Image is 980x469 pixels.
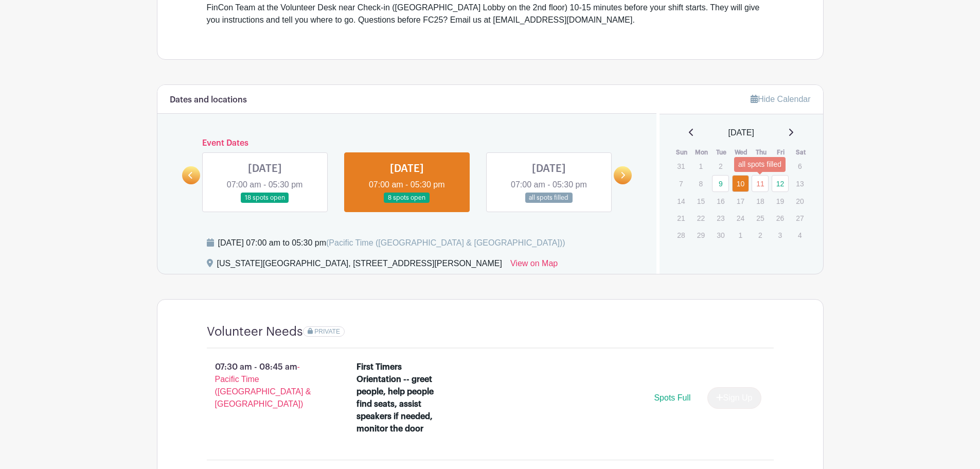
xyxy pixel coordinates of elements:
[712,193,729,209] p: 16
[712,158,729,174] p: 2
[314,328,340,335] span: PRIVATE
[510,257,558,274] a: View on Map
[218,237,565,249] div: [DATE] 07:00 am to 05:30 pm
[712,227,729,243] p: 30
[326,238,565,247] span: (Pacific Time ([GEOGRAPHIC_DATA] & [GEOGRAPHIC_DATA]))
[732,210,749,226] p: 24
[732,227,749,243] p: 1
[672,227,689,243] p: 28
[692,147,712,158] th: Mon
[190,357,341,414] p: 07:30 am - 08:45 am
[712,175,729,192] a: 9
[357,361,446,435] div: First Timers Orientation -- greet people, help people find seats, assist speakers if needed, moni...
[791,210,808,226] p: 27
[215,362,311,408] span: - Pacific Time ([GEOGRAPHIC_DATA] & [GEOGRAPHIC_DATA])
[207,324,303,339] h4: Volunteer Needs
[732,175,749,192] a: 10
[752,175,769,192] a: 11
[692,193,709,209] p: 15
[734,157,786,172] div: all spots filled
[170,95,247,105] h6: Dates and locations
[772,227,789,243] p: 3
[791,227,808,243] p: 4
[672,147,692,158] th: Sun
[672,193,689,209] p: 14
[692,227,709,243] p: 29
[200,138,614,148] h6: Event Dates
[692,158,709,174] p: 1
[732,147,752,158] th: Wed
[772,210,789,226] p: 26
[672,210,689,226] p: 21
[732,193,749,209] p: 17
[712,210,729,226] p: 23
[771,147,791,158] th: Fri
[751,147,771,158] th: Thu
[751,95,810,103] a: Hide Calendar
[711,147,732,158] th: Tue
[692,176,709,192] p: 8
[791,158,808,174] p: 6
[791,176,808,192] p: 13
[772,193,789,209] p: 19
[752,193,769,209] p: 18
[791,147,811,158] th: Sat
[692,210,709,226] p: 22
[728,127,754,139] span: [DATE]
[772,175,789,192] a: 12
[791,193,808,209] p: 20
[654,393,690,402] span: Spots Full
[752,227,769,243] p: 2
[732,158,749,174] p: 3
[217,257,502,274] div: [US_STATE][GEOGRAPHIC_DATA], [STREET_ADDRESS][PERSON_NAME]
[752,210,769,226] p: 25
[672,158,689,174] p: 31
[672,176,689,192] p: 7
